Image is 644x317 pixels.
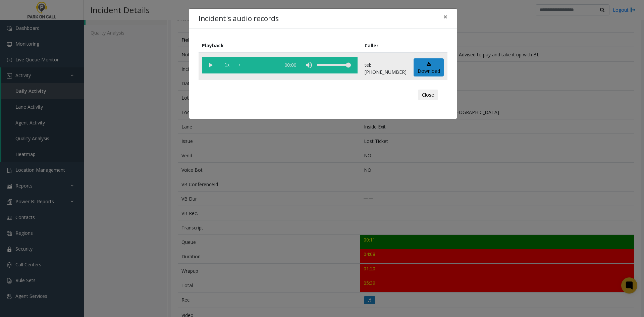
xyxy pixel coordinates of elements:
[418,90,438,100] button: Close
[219,57,235,73] span: playback speed button
[239,57,277,73] div: scrub bar
[199,38,361,53] th: Playback
[199,13,279,24] h4: Incident's audio records
[317,57,351,73] div: volume level
[439,9,452,25] button: Close
[365,61,407,75] p: tel:[PHONE_NUMBER]
[361,38,410,53] th: Caller
[443,12,447,21] span: ×
[414,58,444,77] a: Download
